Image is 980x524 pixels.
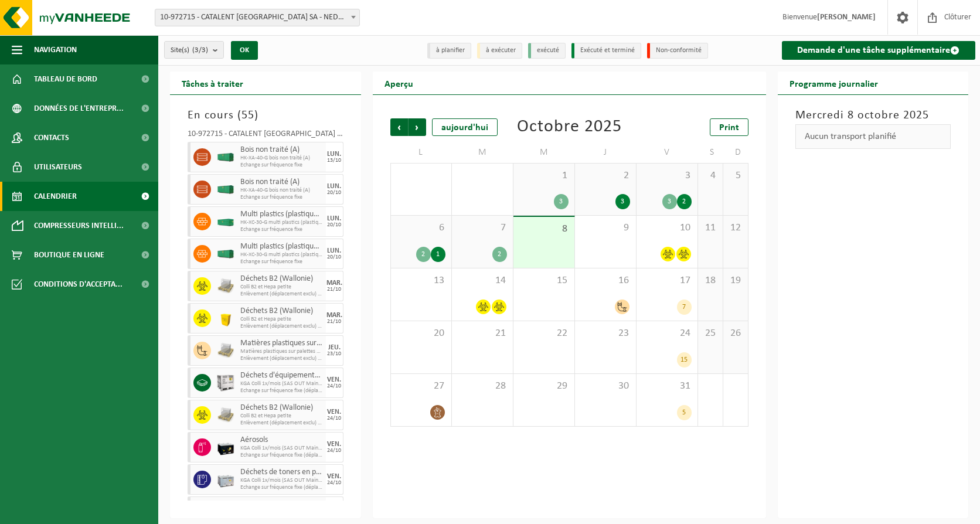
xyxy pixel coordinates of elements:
div: MAR. [326,312,342,319]
div: 5 [677,405,692,420]
img: LP-PA-00000-WDN-11 [217,406,234,424]
li: Exécuté et terminé [571,43,641,59]
div: VEN. [327,376,341,383]
count: (3/3) [192,46,208,54]
div: 23/10 [327,351,341,357]
span: Navigation [34,35,77,64]
span: Site(s) [171,42,208,59]
span: KGA Colli 1x/mois (SAS OUT Maintenance) [240,477,323,484]
span: 10-972715 - CATALENT BELGIUM SA - NEDER-OVER-HEEMBEEK [155,9,359,26]
span: 12 [729,222,742,234]
div: LUN. [327,247,341,254]
div: 3 [662,194,677,209]
img: PB-LB-0680-HPE-BK-11 [217,438,234,456]
div: 1 [431,247,445,262]
span: 10-972715 - CATALENT BELGIUM SA - NEDER-OVER-HEEMBEEK [155,9,360,26]
h2: Aperçu [373,72,425,94]
span: 1 [519,169,569,182]
div: LUN. [327,151,341,158]
div: 21/10 [327,319,341,325]
span: Enlèvement (déplacement exclu) - Sur fréquence fixe [240,355,323,362]
h3: En cours ( ) [188,107,343,124]
span: Déchets de toners en poudre, non recyclable, non dangereux [240,468,323,477]
td: J [575,142,637,163]
span: 27 [397,380,445,393]
img: PB-HB-1400-HPE-GY-01 [217,374,234,392]
span: 15 [519,274,569,287]
div: 20/10 [327,222,341,228]
span: Précédent [390,118,408,136]
span: Matières plastiques sur palettes en plastique (plaques PP al [240,348,323,355]
td: M [452,142,513,163]
span: 25 [704,327,717,340]
li: exécuté [528,43,566,59]
div: LUN. [327,215,341,222]
img: HK-XA-40-GN-00 [217,250,234,258]
span: Données de l'entrepr... [34,94,124,123]
div: VEN. [327,441,341,448]
span: Déchets B2 (Wallonie) [240,403,323,413]
span: Print [719,123,739,132]
td: V [637,142,698,163]
div: 24/10 [327,383,341,389]
span: Echange sur fréquence fixe [240,194,323,201]
span: HK-XC-30-G multi plastics (plastiques durs/cerclages/EPS/fil [240,219,323,226]
span: Enlèvement (déplacement exclu) - Sur fréquence fixe [240,323,323,330]
img: PB-LB-0680-HPE-GY-11 [217,471,234,488]
span: Multi plastics (plastiques durs/cerclages/EPS/film naturel/film mélange/PMC) [240,210,323,219]
span: Déchets B2 (Wallonie) [240,274,323,284]
span: Déchets d'équipements électriques et électroniques - Sans tubes cathodiques [240,371,323,380]
span: 19 [729,274,742,287]
span: Colli B2 et Hepa petite [240,413,323,420]
div: 2 [416,247,431,262]
span: Contacts [34,123,69,152]
a: Print [710,118,748,136]
span: 13 [397,274,445,287]
div: JEU. [328,344,341,351]
span: 6 [397,222,445,234]
span: 28 [458,380,507,393]
h2: Programme journalier [778,72,890,94]
span: Matières plastiques sur palettes en plastique (plaques PP alvéolaires blanc+ PS dur blanc + PP se... [240,339,323,348]
span: 24 [642,327,692,340]
div: 3 [554,194,569,209]
div: 2 [677,194,692,209]
span: Déchets B2 (Wallonie) [240,307,323,316]
span: 3 [642,169,692,182]
span: Bois non traité (A) [240,178,323,187]
div: VEN. [327,473,341,480]
span: 17 [642,274,692,287]
span: Utilisateurs [34,152,82,182]
span: 4 [704,169,717,182]
span: 9 [581,222,630,234]
span: HK-XA-40-G bois non traité (A) [240,187,323,194]
h2: Tâches à traiter [170,72,255,94]
td: D [723,142,748,163]
span: Echange sur fréquence fixe (déplacement exclu) [240,387,323,394]
td: L [390,142,452,163]
td: M [513,142,575,163]
span: Conditions d'accepta... [34,270,122,299]
span: Echange sur fréquence fixe [240,258,323,266]
img: LP-PA-00000-WDN-11 [217,277,234,295]
span: HK-XC-30-G multi plastics (plastiques durs/cerclages/EPS/fil [240,251,323,258]
div: 20/10 [327,254,341,260]
span: 21 [458,327,507,340]
span: 29 [519,380,569,393]
img: LP-PA-00000-WDN-11 [217,342,234,359]
div: 2 [492,247,507,262]
div: 24/10 [327,416,341,421]
span: Colli B2 et Hepa petite [240,316,323,323]
div: 7 [677,300,692,315]
h3: Mercredi 8 octobre 2025 [795,107,951,124]
div: 24/10 [327,448,341,454]
div: aujourd'hui [432,118,498,136]
img: HK-XA-40-GN-00 [217,153,234,162]
div: 20/10 [327,190,341,196]
span: Suivant [409,118,426,136]
span: Multi plastics (plastiques durs/cerclages/EPS/film naturel/film mélange/PMC) [240,242,323,251]
li: à planifier [427,43,471,59]
span: 2 [581,169,630,182]
div: MAR. [326,280,342,287]
span: Calendrier [34,182,77,211]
